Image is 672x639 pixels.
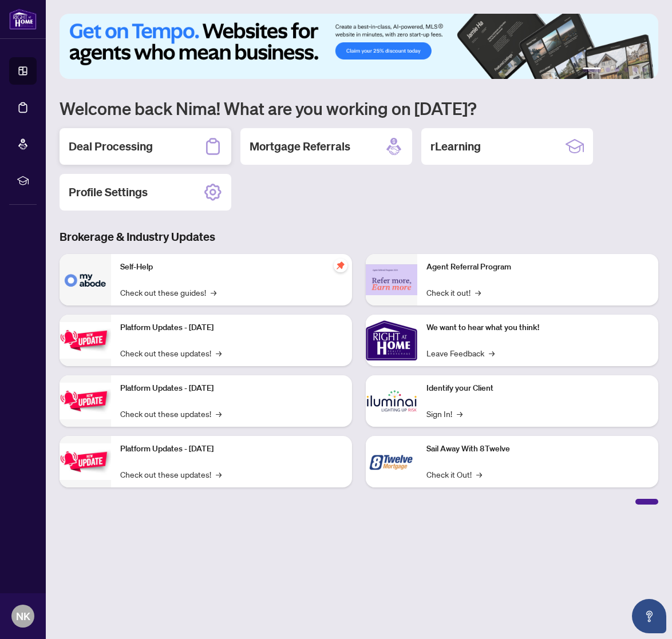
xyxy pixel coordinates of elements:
span: → [457,407,463,420]
span: → [216,407,222,420]
h2: Profile Settings [69,184,148,200]
img: Platform Updates - July 8, 2025 [60,383,111,419]
button: Open asap [632,599,666,633]
h1: Welcome back Nima! What are you working on [DATE]? [60,97,658,119]
h3: Brokerage & Industry Updates [60,229,658,245]
span: → [216,347,222,359]
button: 1 [583,68,601,72]
img: Identify your Client [366,375,417,427]
a: Check out these updates!→ [120,407,222,420]
button: 5 [633,68,638,72]
button: 6 [642,68,647,72]
a: Check it out!→ [426,286,481,299]
span: → [475,286,481,299]
a: Sign In!→ [426,407,463,420]
img: Agent Referral Program [366,264,417,296]
span: → [211,286,216,299]
p: We want to hear what you think! [426,322,649,334]
a: Check it Out!→ [426,468,482,481]
span: → [216,468,222,481]
h2: Mortgage Referrals [250,138,350,154]
h2: Deal Processing [69,138,153,154]
p: Self-Help [120,261,343,273]
img: Slide 0 [60,14,658,79]
span: pushpin [334,259,347,272]
span: → [476,468,482,481]
p: Platform Updates - [DATE] [120,322,343,334]
p: Platform Updates - [DATE] [120,382,343,395]
a: Check out these updates!→ [120,347,222,359]
img: logo [9,9,37,30]
img: Sail Away With 8Twelve [366,436,417,487]
img: We want to hear what you think! [366,315,417,366]
button: 4 [624,68,628,72]
p: Platform Updates - [DATE] [120,443,343,455]
img: Platform Updates - July 21, 2025 [60,322,111,358]
img: Platform Updates - June 23, 2025 [60,443,111,479]
p: Sail Away With 8Twelve [426,443,649,455]
button: 3 [615,68,619,72]
p: Identify your Client [426,382,649,395]
h2: rLearning [430,138,481,154]
button: 2 [606,68,610,72]
a: Check out these guides!→ [120,286,216,299]
span: NK [16,608,30,624]
p: Agent Referral Program [426,261,649,273]
span: → [489,347,495,359]
a: Leave Feedback→ [426,347,495,359]
img: Self-Help [60,254,111,305]
a: Check out these updates!→ [120,468,222,481]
